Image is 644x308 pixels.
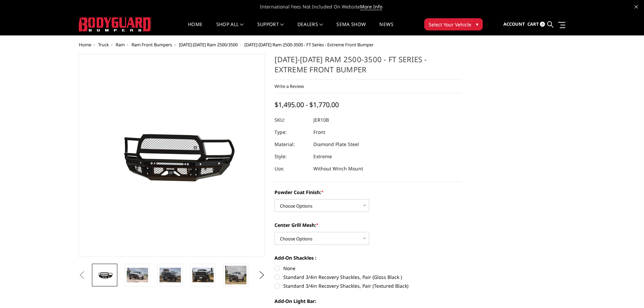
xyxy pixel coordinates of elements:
[275,83,304,89] a: Write a Review
[275,298,461,305] label: Add-On Light Bar:
[540,22,545,27] span: 0
[313,114,329,126] dd: JER10B
[275,138,308,150] dt: Material:
[360,3,382,10] a: More Info
[275,189,461,196] label: Powder Coat Finish:
[275,126,308,138] dt: Type:
[179,42,238,48] a: [DATE]-[DATE] Ram 2500/3500
[257,270,267,280] button: Next
[275,114,308,126] dt: SKU:
[275,274,461,281] label: Standard 3/4in Recovery Shackles, Pair (Gloss Black )
[225,266,246,284] img: 2010-2018 Ram 2500-3500 - FT Series - Extreme Front Bumper
[87,118,256,193] img: 2010-2018 Ram 2500-3500 - FT Series - Extreme Front Bumper
[297,22,323,35] a: Dealers
[527,15,545,33] a: Cart 0
[79,54,265,257] a: 2010-2018 Ram 2500-3500 - FT Series - Extreme Front Bumper
[257,22,284,35] a: Support
[275,282,461,289] label: Standard 3/4in Recovery Shackles, Pair (Textured Black)
[275,254,461,261] label: Add-On Shackles :
[313,126,325,138] dd: Front
[188,22,202,35] a: Home
[313,150,332,163] dd: Extreme
[275,54,461,79] h1: [DATE]-[DATE] Ram 2500-3500 - FT Series - Extreme Front Bumper
[216,22,244,35] a: shop all
[77,270,87,280] button: Previous
[275,100,339,109] span: $1,495.00 - $1,770.00
[503,15,525,33] a: Account
[244,42,374,48] span: [DATE]-[DATE] Ram 2500-3500 - FT Series - Extreme Front Bumper
[336,22,366,35] a: SEMA Show
[476,21,478,28] span: ▾
[275,265,461,272] label: None
[313,138,359,150] dd: Diamond Plate Steel
[313,163,363,175] dd: Without Winch Mount
[429,21,471,28] span: Select Your Vehicle
[98,42,109,48] a: Truck
[132,42,172,48] a: Ram Front Bumpers
[192,268,214,282] img: 2010-2018 Ram 2500-3500 - FT Series - Extreme Front Bumper
[503,21,525,27] span: Account
[424,18,483,30] button: Select Your Vehicle
[79,17,151,31] img: BODYGUARD BUMPERS
[379,22,393,35] a: News
[127,268,148,282] img: 2010-2018 Ram 2500-3500 - FT Series - Extreme Front Bumper
[79,42,91,48] a: Home
[275,221,461,229] label: Center Grill Mesh:
[160,268,181,282] img: 2010-2018 Ram 2500-3500 - FT Series - Extreme Front Bumper
[527,21,539,27] span: Cart
[275,163,308,175] dt: Use:
[275,150,308,163] dt: Style:
[116,42,125,48] a: Ram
